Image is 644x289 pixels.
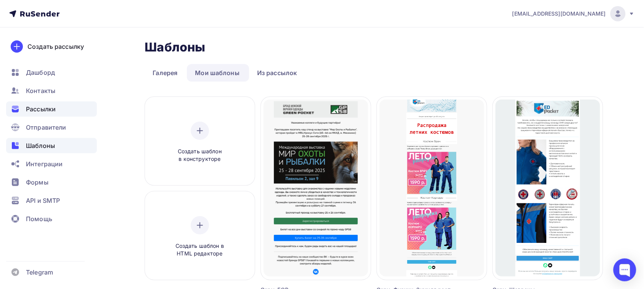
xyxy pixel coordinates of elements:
[26,123,66,132] span: Отправители
[6,120,97,135] a: Отправители
[26,214,52,223] span: Помощь
[26,196,60,205] span: API и SMTP
[164,242,236,258] span: Создать шаблон в HTML редакторе
[6,175,97,190] a: Формы
[6,83,97,98] a: Контакты
[187,64,248,82] a: Мои шаблоны
[26,268,53,277] span: Telegram
[512,10,606,18] span: [EMAIL_ADDRESS][DOMAIN_NAME]
[249,64,305,82] a: Из рассылок
[145,64,186,82] a: Галерея
[26,159,63,169] span: Интеграции
[26,104,56,114] span: Рассылки
[26,68,55,77] span: Дашборд
[27,42,84,51] div: Создать рассылку
[6,101,97,117] a: Рассылки
[6,138,97,153] a: Шаблоны
[512,6,635,21] a: [EMAIL_ADDRESS][DOMAIN_NAME]
[26,141,55,150] span: Шаблоны
[6,65,97,80] a: Дашборд
[26,178,48,187] span: Формы
[26,86,55,95] span: Контакты
[164,148,236,163] span: Создать шаблон в конструкторе
[145,40,206,55] h2: Шаблоны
